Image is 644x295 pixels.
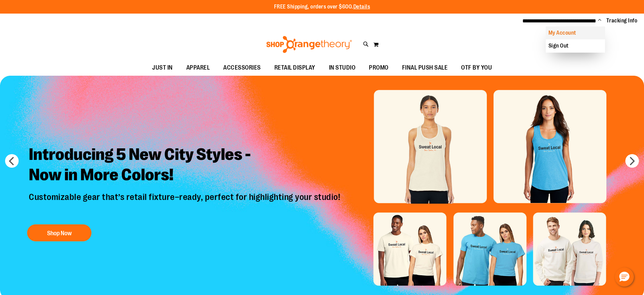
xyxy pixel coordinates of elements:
a: JUST IN [145,60,180,76]
span: ACCESSORIES [223,60,261,75]
button: prev [5,154,19,168]
button: Shop Now [27,224,91,241]
span: RETAIL DISPLAY [274,60,315,75]
a: APPAREL [180,60,217,76]
span: APPAREL [186,60,210,75]
a: RETAIL DISPLAY [268,60,322,76]
span: JUST IN [152,60,173,75]
a: OTF BY YOU [454,60,499,76]
a: Introducing 5 New City Styles -Now in More Colors! Customizable gear that’s retail fixture–ready,... [24,139,346,245]
img: Shop Orangetheory [265,36,353,53]
a: Details [353,4,370,10]
h2: Introducing 5 New City Styles - Now in More Colors! [24,139,346,192]
button: Hello, have a question? Let’s chat. [615,268,634,287]
a: ACCESSORIES [216,60,268,76]
span: OTF BY YOU [461,60,492,75]
a: FINAL PUSH SALE [395,60,455,76]
span: IN STUDIO [329,60,356,75]
a: My Account [546,26,605,39]
span: FINAL PUSH SALE [402,60,448,75]
a: IN STUDIO [322,60,362,76]
a: Tracking Info [606,17,638,24]
a: PROMO [362,60,395,76]
p: Customizable gear that’s retail fixture–ready, perfect for highlighting your studio! [24,192,346,218]
p: FREE Shipping, orders over $600. [274,3,370,11]
span: PROMO [369,60,389,75]
button: next [625,154,639,168]
button: Account menu [598,17,601,24]
a: Sign Out [546,39,605,52]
